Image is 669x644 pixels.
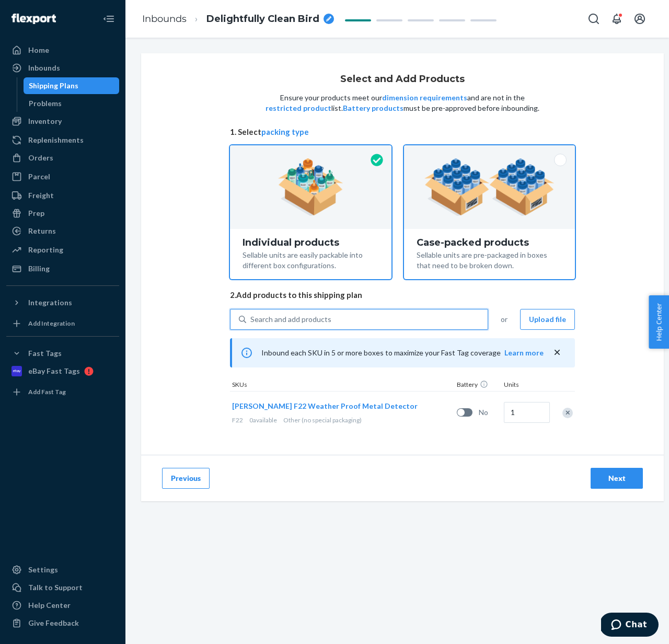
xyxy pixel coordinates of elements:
span: 1. Select [230,126,575,137]
button: Upload file [520,309,575,330]
button: Talk to Support [6,579,119,596]
span: or [501,314,507,325]
a: Inbounds [6,60,119,76]
div: Individual products [243,237,379,248]
img: case-pack.59cecea509d18c883b923b81aeac6d0b.png [424,158,555,216]
p: Ensure your products meet our and are not in the list. must be pre-approved before inbounding. [264,93,540,113]
div: Integrations [28,297,72,308]
img: individual-pack.facf35554cb0f1810c75b2bd6df2d64e.png [278,158,343,216]
a: Returns [6,223,119,239]
div: Home [28,45,49,55]
div: Remove Item [562,408,573,418]
button: Open notifications [606,8,627,29]
a: Inventory [6,113,119,130]
div: Prep [28,208,44,218]
div: eBay Fast Tags [28,366,80,376]
button: Open Search Box [583,8,604,29]
div: Add Integration [28,319,75,328]
a: Billing [6,260,119,277]
a: Add Fast Tag [6,384,119,400]
button: Give Feedback [6,615,119,631]
button: Open account menu [629,8,650,29]
a: Prep [6,205,119,222]
div: Inbound each SKU in 5 or more boxes to maximize your Fast Tag coverage [230,338,575,367]
a: Replenishments [6,132,119,148]
button: Battery products [343,103,403,113]
div: Problems [29,98,62,109]
a: Orders [6,149,119,166]
a: Reporting [6,241,119,258]
button: Help Center [649,295,669,349]
a: Home [6,42,119,59]
div: Freight [28,190,54,201]
a: Inbounds [142,13,187,25]
div: Search and add products [250,314,331,325]
a: Freight [6,187,119,204]
div: SKUs [230,380,455,391]
input: Quantity [504,402,550,423]
div: Case-packed products [417,237,562,248]
div: Sellable units are pre-packaged in boxes that need to be broken down. [417,248,562,271]
span: [PERSON_NAME] F22 Weather Proof Metal Detector [232,401,418,410]
div: Units [502,380,549,391]
div: Sellable units are easily packable into different box configurations. [243,248,379,271]
div: Other (no special packaging) [232,416,453,424]
div: Talk to Support [28,582,83,593]
ol: breadcrumbs [134,4,342,34]
span: Delightfully Clean Bird [206,13,319,26]
iframe: Opens a widget where you can chat to one of our agents [601,613,659,639]
div: Add Fast Tag [28,387,66,396]
button: close [552,347,562,358]
button: packing type [261,126,309,137]
div: Reporting [28,245,63,255]
span: 2. Add products to this shipping plan [230,290,575,301]
div: Battery [455,380,502,391]
a: Help Center [6,597,119,614]
a: Problems [24,95,120,112]
button: restricted product [266,103,331,113]
button: Next [591,468,643,489]
div: Give Feedback [28,618,79,628]
button: dimension requirements [382,93,467,103]
button: Learn more [504,348,544,358]
button: Integrations [6,294,119,311]
a: eBay Fast Tags [6,363,119,379]
span: No [479,407,500,418]
div: Inventory [28,116,62,126]
span: F22 [232,416,243,424]
div: Billing [28,263,50,274]
div: Shipping Plans [29,80,78,91]
a: Shipping Plans [24,77,120,94]
img: Flexport logo [11,14,56,24]
div: Parcel [28,171,50,182]
div: Returns [28,226,56,236]
a: Add Integration [6,315,119,332]
div: Inbounds [28,63,60,73]
button: Close Navigation [98,8,119,29]
button: [PERSON_NAME] F22 Weather Proof Metal Detector [232,401,418,411]
span: 0 available [249,416,277,424]
div: Replenishments [28,135,84,145]
div: Settings [28,565,58,575]
button: Previous [162,468,210,489]
div: Next [599,473,634,484]
button: Fast Tags [6,345,119,362]
a: Parcel [6,168,119,185]
h1: Select and Add Products [340,74,465,85]
div: Help Center [28,600,71,611]
div: Orders [28,153,53,163]
div: Fast Tags [28,348,62,359]
a: Settings [6,561,119,578]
